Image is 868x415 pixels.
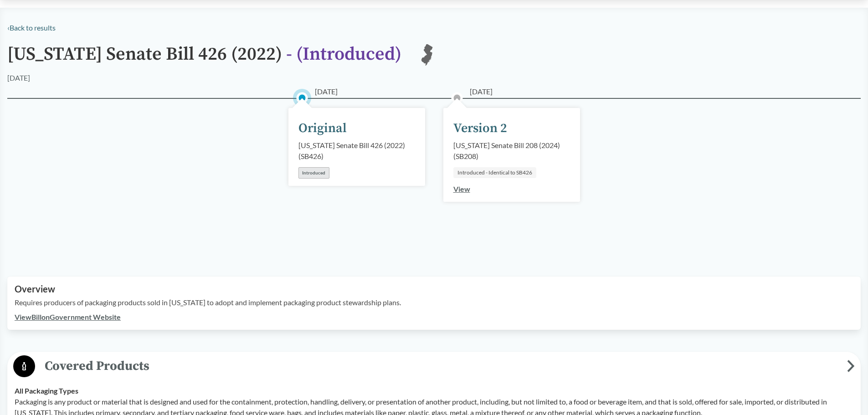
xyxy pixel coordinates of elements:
[298,119,347,138] div: Original
[7,44,401,72] h1: [US_STATE] Senate Bill 426 (2022)
[315,86,338,97] span: [DATE]
[453,140,570,162] div: [US_STATE] Senate Bill 208 (2024) ( SB208 )
[7,72,30,83] div: [DATE]
[453,167,536,178] div: Introduced - Identical to SB426
[15,386,78,395] strong: All Packaging Types
[470,86,493,97] span: [DATE]
[298,140,415,162] div: [US_STATE] Senate Bill 426 (2022) ( SB426 )
[15,284,853,294] h2: Overview
[10,355,858,378] button: Covered Products
[453,119,507,138] div: Version 2
[7,23,56,32] a: ‹Back to results
[286,43,401,66] span: - ( Introduced )
[453,184,470,193] a: View
[15,313,121,321] a: ViewBillonGovernment Website
[15,297,853,308] p: Requires producers of packaging products sold in [US_STATE] to adopt and implement packaging prod...
[35,356,847,376] span: Covered Products
[298,167,329,179] div: Introduced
